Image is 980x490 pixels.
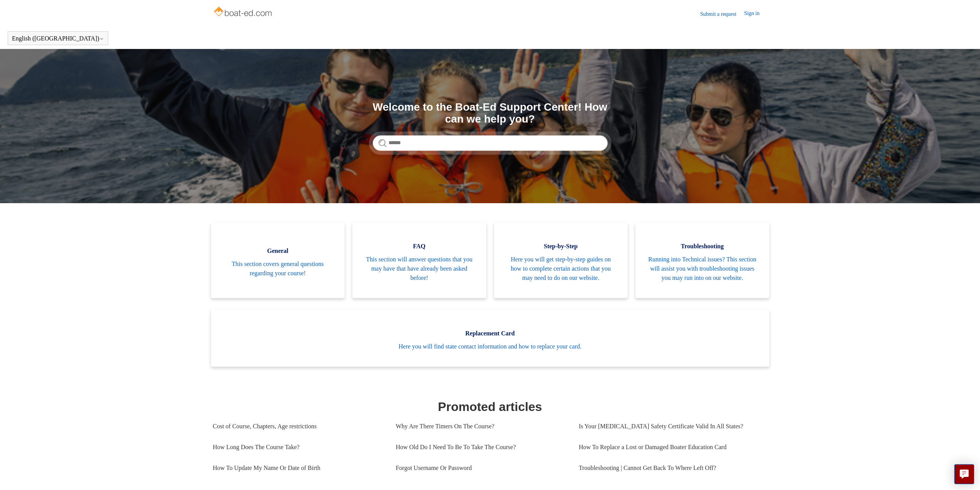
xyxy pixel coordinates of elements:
[213,458,384,478] a: How To Update My Name Or Date of Birth
[364,255,475,283] span: This section will answer questions that you may have that have already been asked before!
[373,101,608,125] h1: Welcome to the Boat-Ed Support Center! How can we help you?
[494,222,628,298] a: Step-by-Step Here you will get step-by-step guides on how to complete certain actions that you ma...
[352,222,486,298] a: FAQ This section will answer questions that you may have that have already been asked before!
[213,416,384,437] a: Cost of Course, Chapters, Age restrictions
[213,397,767,416] h1: Promoted articles
[579,458,762,478] a: Troubleshooting | Cannot Get Back To Where Left Off?
[223,342,758,351] span: Here you will find state contact information and how to replace your card.
[396,437,567,458] a: How Old Do I Need To Be To Take The Course?
[211,310,769,367] a: Replacement Card Here you will find state contact information and how to replace your card.
[396,416,567,437] a: Why Are There Timers On The Course?
[213,5,274,20] img: Boat-Ed Help Center home page
[647,242,758,251] span: Troubleshooting
[223,259,333,278] span: This section covers general questions regarding your course!
[579,437,762,458] a: How To Replace a Lost or Damaged Boater Education Card
[506,242,616,251] span: Step-by-Step
[700,10,744,18] a: Submit a request
[364,242,475,251] span: FAQ
[744,9,767,19] a: Sign in
[954,464,974,484] button: Live chat
[213,437,384,458] a: How Long Does The Course Take?
[373,135,608,151] input: Search
[12,35,104,42] button: English ([GEOGRAPHIC_DATA])
[647,255,758,283] span: Running into Technical issues? This section will assist you with troubleshooting issues you may r...
[635,222,769,298] a: Troubleshooting Running into Technical issues? This section will assist you with troubleshooting ...
[579,416,762,437] a: Is Your [MEDICAL_DATA] Safety Certificate Valid In All States?
[211,222,345,298] a: General This section covers general questions regarding your course!
[223,246,333,256] span: General
[396,458,567,478] a: Forgot Username Or Password
[223,329,758,338] span: Replacement Card
[506,255,616,283] span: Here you will get step-by-step guides on how to complete certain actions that you may need to do ...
